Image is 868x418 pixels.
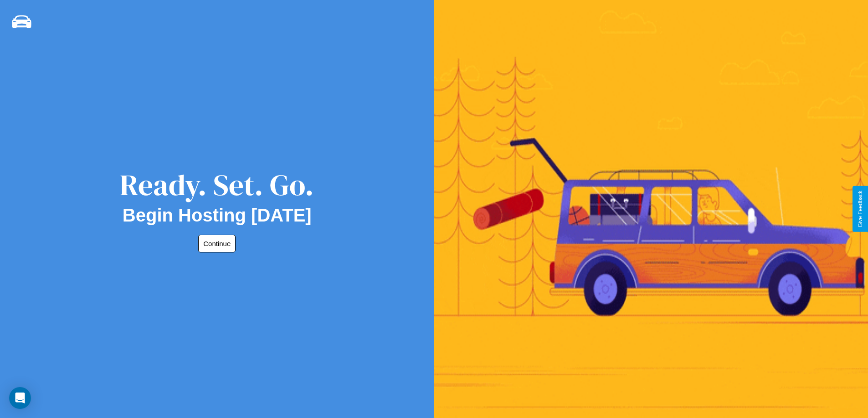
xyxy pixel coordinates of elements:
div: Ready. Set. Go. [120,165,314,205]
div: Open Intercom Messenger [9,387,31,409]
h2: Begin Hosting [DATE] [123,205,312,226]
button: Continue [198,235,236,252]
div: Give Feedback [857,191,863,227]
